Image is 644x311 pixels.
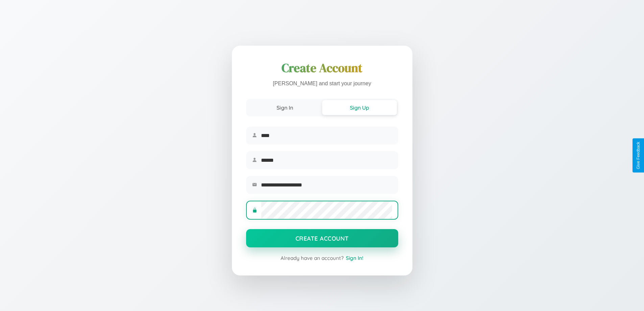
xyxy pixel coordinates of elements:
[346,255,363,261] span: Sign In!
[322,100,397,115] button: Sign Up
[246,79,398,89] p: [PERSON_NAME] and start your journey
[246,255,398,261] div: Already have an account?
[247,100,322,115] button: Sign In
[246,229,398,247] button: Create Account
[246,60,398,76] h1: Create Account
[636,142,641,169] div: Give Feedback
